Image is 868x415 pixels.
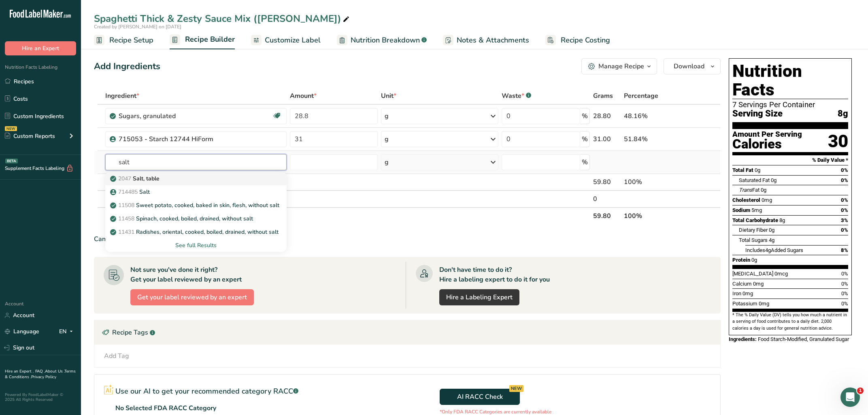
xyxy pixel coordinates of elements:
a: Recipe Builder [170,30,235,50]
div: 0 [593,194,621,204]
a: Recipe Costing [545,31,610,49]
a: Language [5,324,39,339]
div: Add Ingredients [94,60,160,73]
a: Hire a Labeling Expert [439,289,519,305]
span: 0% [841,197,848,203]
span: 2047 [118,175,131,182]
span: 0% [841,281,848,287]
p: Spinach, cooked, boiled, drained, without salt [112,214,253,223]
a: 714485Salt [105,185,287,199]
div: Custom Reports [5,132,55,140]
div: Add Tag [104,351,129,361]
div: 7 Servings Per Container [732,101,848,109]
th: 59.80 [591,207,622,224]
div: g [385,157,389,167]
a: FAQ . [35,368,45,374]
span: 1 [857,387,864,394]
span: Recipe Costing [561,35,610,46]
span: Fat [739,187,759,193]
div: 715053 - Starch 12744 HiForm [119,134,220,144]
div: g [385,111,389,121]
div: Manage Recipe [598,61,644,71]
span: 0mg [759,301,769,307]
button: Hire an Expert [5,41,76,55]
div: Powered By FoodLabelMaker © 2025 All Rights Reserved [5,392,76,402]
span: 8% [841,247,848,253]
div: See full Results [105,239,287,252]
span: 0% [841,290,848,296]
input: Add Ingredient [105,154,287,170]
div: 30 [828,131,848,152]
span: 0g [755,167,760,173]
section: % Daily Value * [732,155,848,165]
span: Unit [381,91,396,101]
span: Amount [290,91,317,101]
span: 0g [761,187,766,193]
span: Download [674,61,704,71]
span: Protein [732,257,750,263]
a: 11431Radishes, oriental, cooked, boiled, drained, without salt [105,225,287,239]
a: Notes & Attachments [443,31,529,49]
div: Spaghetti Thick & Zesty Sauce Mix ([PERSON_NAME]) [94,11,351,26]
span: Total Sugars [739,237,768,243]
span: 8g [838,109,848,119]
span: Created by [PERSON_NAME] on [DATE] [94,23,181,30]
div: 59.80 [593,177,621,187]
span: 0% [841,301,848,307]
span: Includes Added Sugars [745,247,803,253]
span: 11508 [118,201,134,209]
div: Amount Per Serving [732,131,802,138]
div: Waste [502,91,531,101]
span: 4g [765,247,771,253]
span: Calcium [732,281,752,287]
span: 0% [841,227,848,233]
span: 0mg [753,281,764,287]
span: 11431 [118,228,134,236]
a: Privacy Policy [31,374,56,380]
span: Ingredient [105,91,139,101]
span: 0% [841,167,848,173]
span: Dietary Fiber [739,227,768,233]
div: 31.00 [593,134,621,144]
span: Grams [593,91,613,101]
span: 3% [841,217,848,223]
span: Nutrition Breakdown [351,35,420,46]
span: 0g [751,257,757,263]
span: 0% [841,207,848,213]
div: Can't find your ingredient? [94,234,721,244]
span: 0mg [742,290,753,296]
div: 100% [624,177,682,187]
span: 5mg [751,207,762,213]
button: Manage Recipe [581,58,657,74]
div: NEW [509,385,523,392]
span: Saturated Fat [739,177,770,183]
span: Customize Label [265,35,321,46]
button: Get your label reviewed by an expert [130,289,254,305]
div: Don't have time to do it? Hire a labeling expert to do it for you [439,265,550,284]
button: Download [664,58,721,74]
p: No Selected FDA RACC Category [115,403,216,413]
a: Hire an Expert . [5,368,34,374]
div: g [385,134,389,144]
span: 0mcg [774,271,788,277]
div: EN [59,327,76,337]
a: Nutrition Breakdown [337,31,427,49]
th: Net Totals [104,207,591,224]
span: Serving Size [732,109,783,119]
span: 11458 [118,215,134,222]
p: Use our AI to get your recommended category RACC [115,386,298,397]
div: Not sure you've done it right? Get your label reviewed by an expert [130,265,242,284]
a: 11458Spinach, cooked, boiled, drained, without salt [105,212,287,225]
div: Sugars, granulated [119,111,220,121]
a: Customize Label [251,31,321,49]
h1: Nutrition Facts [732,62,848,99]
a: 2047Salt, table [105,172,287,185]
a: Terms & Conditions . [5,368,76,380]
span: Sodium [732,207,750,213]
span: Recipe Setup [109,35,153,46]
span: Notes & Attachments [457,35,529,46]
span: Iron [732,290,741,296]
div: NEW [5,126,17,131]
span: Recipe Builder [185,34,235,45]
span: Ingredients: [729,336,757,342]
